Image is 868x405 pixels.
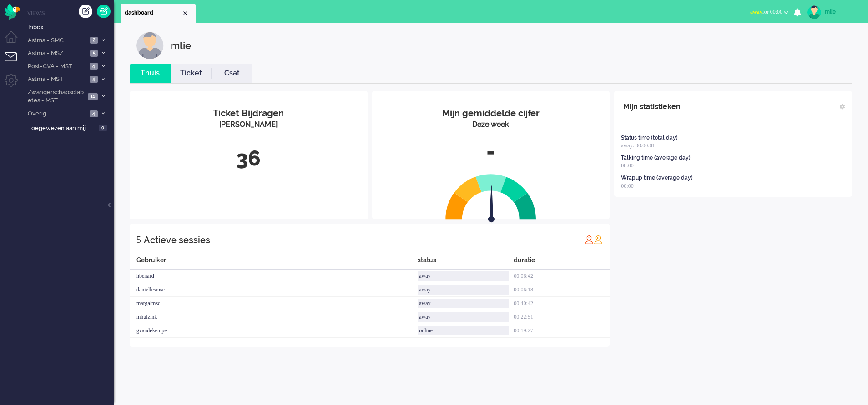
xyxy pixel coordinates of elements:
[27,9,114,17] li: Views
[90,76,98,83] span: 4
[514,310,610,324] div: 00:22:51
[130,255,418,270] div: Gebruiker
[621,142,655,149] span: away: 00:00:01
[26,62,87,71] span: Post-CVA - MST
[445,174,536,220] img: semi_circle.svg
[171,32,191,59] div: mlie
[418,312,509,322] div: away
[136,144,361,174] div: 36
[514,255,610,270] div: duratie
[130,270,418,283] div: hbenard
[514,297,610,310] div: 00:40:42
[5,31,25,51] li: Dashboard menu
[130,324,418,338] div: gvandekempe
[418,299,509,308] div: away
[212,68,252,79] a: Csat
[418,255,514,270] div: status
[182,10,189,17] div: Close tab
[121,4,196,23] li: Dashboard
[130,310,418,324] div: mhulzink
[125,9,182,17] span: dashboard
[130,283,418,297] div: daniellesmsc
[130,68,171,79] a: Thuis
[144,231,210,249] div: Actieve sessies
[594,235,603,244] img: profile_orange.svg
[136,107,361,120] div: Ticket Bijdragen
[79,5,92,18] div: Creëer ticket
[212,64,252,83] li: Csat
[745,3,794,23] li: awayfor 00:00
[418,326,509,335] div: online
[621,183,633,189] span: 00:00
[621,162,633,169] span: 00:00
[26,49,87,58] span: Astma - MSZ
[136,32,164,59] img: customer.svg
[26,75,87,84] span: Astma - MST
[28,23,114,32] span: Inbox
[623,98,681,116] div: Mijn statistieken
[26,22,114,32] a: Inbox
[26,88,85,105] span: Zwangerschapsdiabetes - MST
[621,154,691,162] div: Talking time (average day)
[514,324,610,338] div: 00:19:27
[5,6,20,13] a: Omnidesk
[418,285,509,295] div: away
[130,297,418,310] div: margalmsc
[418,271,509,281] div: away
[585,235,594,244] img: profile_red.svg
[825,7,859,16] div: mlie
[745,5,794,19] button: awayfor 00:00
[750,9,762,15] span: away
[379,107,603,120] div: Mijn gemiddelde cijfer
[28,124,96,133] span: Toegewezen aan mij
[806,5,859,19] a: mlie
[514,270,610,283] div: 00:06:42
[379,120,603,130] div: Deze week
[99,125,107,131] span: 0
[26,36,87,45] span: Astma - SMC
[379,137,603,167] div: -
[807,5,821,19] img: avatar
[5,74,25,94] li: Admin menu
[26,123,114,133] a: Toegewezen aan mij 0
[26,110,87,118] span: Overig
[171,68,212,79] a: Ticket
[90,110,98,117] span: 4
[97,5,111,18] a: Quick Ticket
[136,120,361,130] div: [PERSON_NAME]
[130,64,171,83] li: Thuis
[88,93,98,100] span: 11
[621,134,678,142] div: Status time (total day)
[171,64,212,83] li: Ticket
[5,52,25,73] li: Tickets menu
[136,230,141,249] div: 5
[90,50,98,57] span: 5
[472,185,511,225] img: arrow.svg
[514,283,610,297] div: 00:06:18
[750,9,782,15] span: for 00:00
[621,174,693,182] div: Wrapup time (average day)
[5,4,20,20] img: flow_omnibird.svg
[90,63,98,70] span: 4
[90,37,98,44] span: 2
